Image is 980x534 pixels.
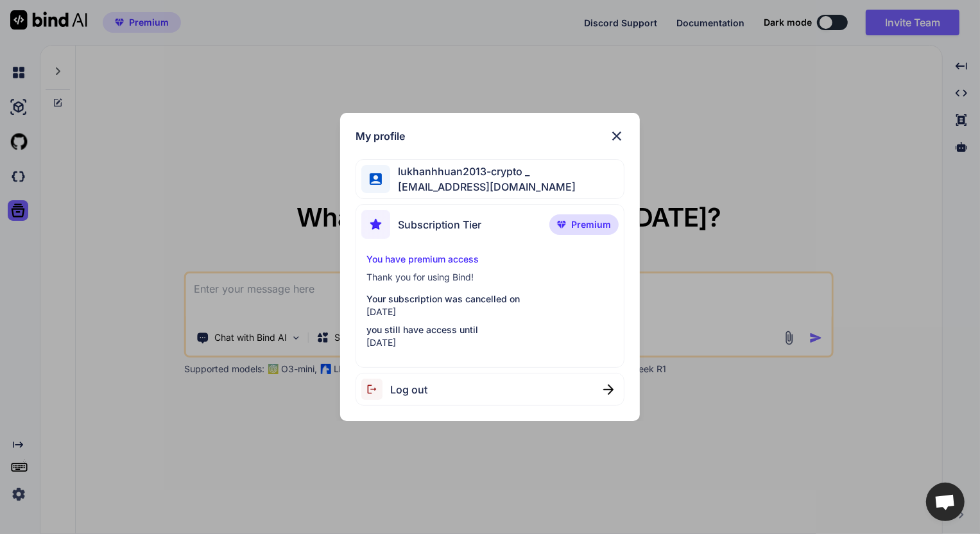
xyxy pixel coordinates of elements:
[390,164,576,179] span: lukhanhhuan2013-crypto _
[926,483,965,521] div: Mở cuộc trò chuyện
[609,128,624,144] img: close
[366,323,614,336] p: you still have access until
[398,217,481,232] span: Subscription Tier
[366,293,614,306] p: Your subscription was cancelled on
[366,271,614,284] p: Thank you for using Bind!
[571,218,611,231] span: Premium
[603,384,614,395] img: close
[356,128,405,144] h1: My profile
[361,379,390,400] img: logout
[366,336,614,349] p: [DATE]
[557,221,566,228] img: premium
[390,179,576,194] span: [EMAIL_ADDRESS][DOMAIN_NAME]
[390,382,427,397] span: Log out
[370,173,382,185] img: profile
[366,306,614,318] p: [DATE]
[366,253,614,266] p: You have premium access
[361,210,390,239] img: subscription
